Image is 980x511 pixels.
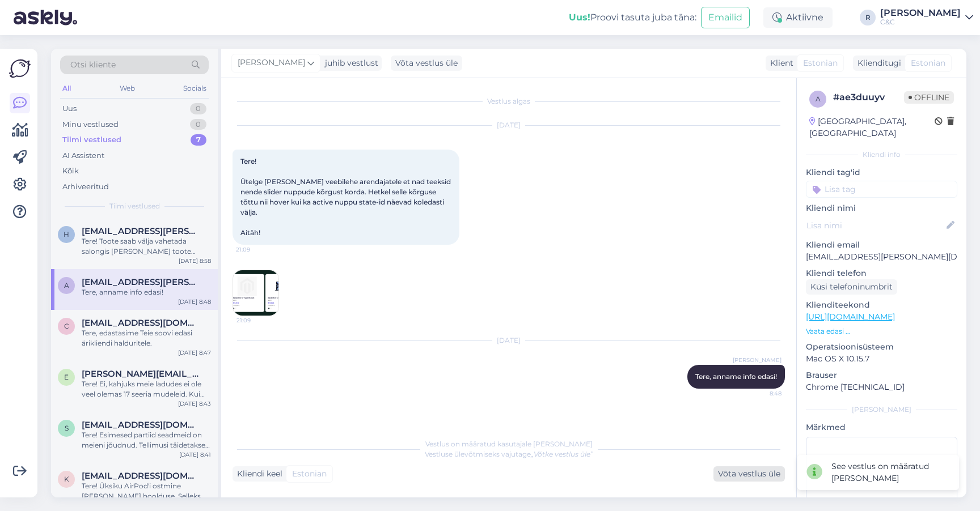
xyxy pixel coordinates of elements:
div: Võta vestlus üle [391,56,462,71]
div: Proovi tasuta juba täna: [569,11,696,24]
span: erik+cec@mcoord.com [82,369,200,379]
a: [PERSON_NAME]C&C [880,8,973,27]
div: Kliendi info [806,150,957,160]
span: services@nfordui.com [82,420,200,430]
span: hans.kirt@gmail.com [82,226,200,236]
span: 21:09 [236,245,278,254]
div: [DATE] 8:48 [178,297,211,306]
div: Klient [766,57,793,69]
span: Offline [904,91,954,104]
div: 7 [191,134,206,146]
span: 8:48 [739,389,782,398]
div: All [60,81,73,96]
span: Tere, anname info edasi! [695,372,777,381]
div: Socials [181,81,209,96]
span: e [64,373,69,381]
b: Uus! [569,12,590,23]
span: katrinalindeee@gmail.com [82,471,200,481]
div: [PERSON_NAME] [880,8,961,18]
p: Chrome [TECHNICAL_ID] [806,381,957,393]
a: [URL][DOMAIN_NAME] [806,312,895,322]
div: Küsi telefoninumbrit [806,279,897,295]
span: h [64,230,69,239]
span: k [64,475,69,483]
button: Emailid [701,7,750,28]
div: Aktiivne [763,7,833,28]
div: 0 [190,119,206,130]
div: Vestlus algas [233,96,785,107]
div: Võta vestlus üle [713,466,785,482]
p: Kliendi telefon [806,267,957,279]
p: Kliendi tag'id [806,167,957,178]
span: Tere! Ütelge [PERSON_NAME] veebilehe arendajatele et nad teeksid nende slider nuppude kõrgust kor... [240,157,453,237]
i: „Võtke vestlus üle” [531,450,593,458]
div: Minu vestlused [62,119,119,130]
div: Tere! Toote saab välja vahetada salongis [PERSON_NAME] toote ostsite. Esitage palun teenindajale ... [82,236,211,257]
p: Klienditeekond [806,299,957,311]
p: Mac OS X 10.15.7 [806,353,957,365]
div: See vestlus on määratud [PERSON_NAME] [831,461,950,484]
div: # ae3duuyv [833,91,904,104]
div: Tere, anname info edasi! [82,287,211,297]
div: Tere! Esimesed partiid seadmeid on meieni jõudnud. Tellimusi täidetakse virtuaaljärjekorra alusel... [82,430,211,450]
div: AI Assistent [62,150,104,161]
span: Tiimi vestlused [109,201,160,211]
p: Brauser [806,369,957,381]
div: [DATE] 8:58 [179,257,211,265]
div: C&C [880,18,961,27]
span: [PERSON_NAME] [238,57,305,69]
div: [DATE] [233,335,785,346]
div: [DATE] 8:47 [178,348,211,357]
span: s [65,424,69,432]
div: Tere! Üksiku AirPod'i ostmine [PERSON_NAME] hoolduse. Selleks tuleks Teil eelnevalt aeg broneerid... [82,481,211,501]
div: [PERSON_NAME] [806,404,957,415]
div: Kliendi keel [233,468,282,480]
span: Estonian [292,468,327,480]
span: anton.kashuba@gmail.com [82,277,200,287]
p: [EMAIL_ADDRESS][PERSON_NAME][DOMAIN_NAME] [806,251,957,263]
div: Tere, edastasime Teie soovi edasi ärikliendi halduritele. [82,328,211,348]
div: R [860,10,876,25]
span: CeeO2.ou@gmail.com [82,318,200,328]
div: Web [117,81,137,96]
span: Estonian [803,57,838,69]
div: juhib vestlust [320,57,378,69]
span: Estonian [911,57,945,69]
img: Askly Logo [9,58,31,79]
span: Otsi kliente [70,59,116,71]
input: Lisa nimi [806,219,944,232]
p: Märkmed [806,421,957,433]
p: Operatsioonisüsteem [806,341,957,353]
div: 0 [190,103,206,114]
div: Arhiveeritud [62,181,109,193]
input: Lisa tag [806,181,957,198]
span: a [816,95,821,103]
div: Kõik [62,165,79,177]
div: Tiimi vestlused [62,134,121,146]
div: [DATE] 8:43 [178,399,211,408]
div: Tere! Ei, kahjuks meie ladudes ei ole veel olemas 17 seeria mudeleid. Kui tellida läbi veebipoe s... [82,379,211,399]
p: Kliendi nimi [806,202,957,214]
div: [GEOGRAPHIC_DATA], [GEOGRAPHIC_DATA] [809,116,935,139]
img: Attachment [233,270,278,316]
span: 21:09 [236,316,279,325]
p: Kliendi email [806,239,957,251]
span: Vestluse ülevõtmiseks vajutage [425,450,593,458]
div: [DATE] [233,120,785,130]
div: Uus [62,103,77,114]
p: Vaata edasi ... [806,326,957,337]
span: Vestlus on määratud kasutajale [PERSON_NAME] [425,440,593,448]
div: Klienditugi [853,57,901,69]
span: a [64,281,69,289]
span: C [64,322,69,330]
span: [PERSON_NAME] [733,356,782,364]
div: [DATE] 8:41 [179,450,211,459]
